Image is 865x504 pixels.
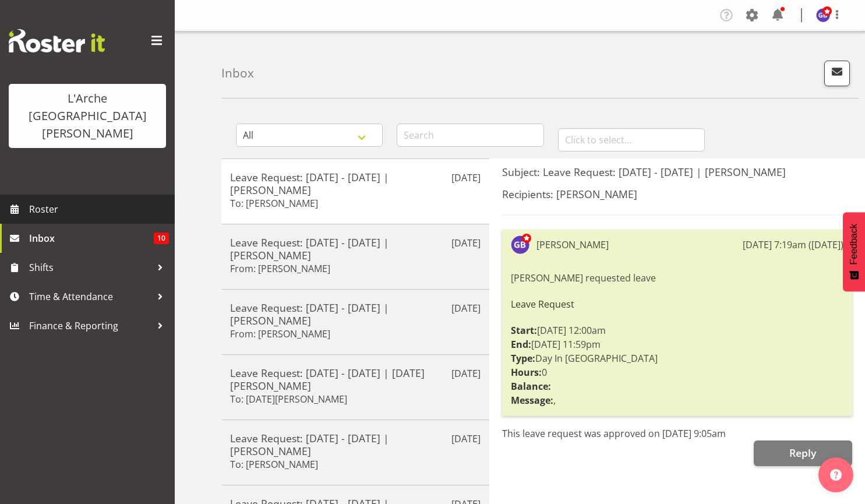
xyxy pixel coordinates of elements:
[789,446,816,460] span: Reply
[29,200,169,218] span: Roster
[816,8,830,22] img: gillian-bradshaw10168.jpg
[511,380,551,393] strong: Balance:
[154,232,169,244] span: 10
[20,90,154,142] div: L'Arche [GEOGRAPHIC_DATA][PERSON_NAME]
[849,224,859,265] span: Feedback
[230,263,330,274] h6: From: [PERSON_NAME]
[230,171,481,196] h5: Leave Request: [DATE] - [DATE] | [PERSON_NAME]
[9,29,105,52] img: Rosterit website logo
[230,301,481,327] h5: Leave Request: [DATE] - [DATE] | [PERSON_NAME]
[743,238,843,252] div: [DATE] 7:19am ([DATE])
[511,394,553,407] strong: Message:
[29,317,151,334] span: Finance & Reporting
[29,259,151,276] span: Shifts
[511,268,843,410] div: [PERSON_NAME] requested leave [DATE] 12:00am [DATE] 11:59pm Day In [GEOGRAPHIC_DATA] 0 ,
[843,212,865,291] button: Feedback - Show survey
[451,171,481,185] p: [DATE]
[29,230,154,247] span: Inbox
[558,128,705,151] input: Click to select...
[511,324,537,337] strong: Start:
[451,432,481,446] p: [DATE]
[230,393,347,405] h6: To: [DATE][PERSON_NAME]
[754,440,852,466] button: Reply
[536,238,609,252] div: [PERSON_NAME]
[397,124,543,147] input: Search
[221,66,254,80] h4: Inbox
[502,165,852,178] h5: Subject: Leave Request: [DATE] - [DATE] | [PERSON_NAME]
[502,188,852,200] h5: Recipients: [PERSON_NAME]
[230,236,481,262] h5: Leave Request: [DATE] - [DATE] | [PERSON_NAME]
[230,366,481,392] h5: Leave Request: [DATE] - [DATE] | [DATE][PERSON_NAME]
[511,366,542,379] strong: Hours:
[230,432,481,457] h5: Leave Request: [DATE] - [DATE] | [PERSON_NAME]
[511,352,535,365] strong: Type:
[511,235,529,254] img: gillian-bradshaw10168.jpg
[511,299,843,309] h6: Leave Request
[451,301,481,315] p: [DATE]
[230,198,318,209] h6: To: [PERSON_NAME]
[511,338,531,351] strong: End:
[29,288,151,305] span: Time & Attendance
[830,469,842,481] img: help-xxl-2.png
[230,328,330,340] h6: From: [PERSON_NAME]
[502,427,726,440] span: This leave request was approved on [DATE] 9:05am
[451,366,481,380] p: [DATE]
[451,236,481,250] p: [DATE]
[230,459,318,470] h6: To: [PERSON_NAME]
